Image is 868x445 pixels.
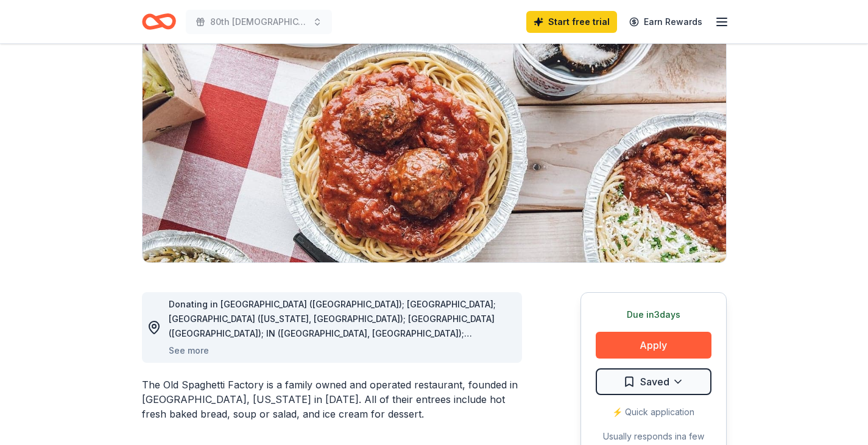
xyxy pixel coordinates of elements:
span: Saved [640,374,669,390]
a: Start free trial [526,11,617,33]
div: The Old Spaghetti Factory is a family owned and operated restaurant, founded in [GEOGRAPHIC_DATA]... [142,377,522,421]
button: Apply [596,332,711,359]
a: Earn Rewards [622,11,710,33]
div: Due in 3 days [596,307,711,322]
div: ⚡️ Quick application [596,405,711,419]
img: Image for The Old Spaghetti Factory [143,30,726,262]
button: Saved [596,368,711,395]
button: 80th [DEMOGRAPHIC_DATA] Anniversary [186,10,332,34]
span: 80th [DEMOGRAPHIC_DATA] Anniversary [210,15,308,29]
button: See more [169,343,209,358]
a: Home [142,7,176,36]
